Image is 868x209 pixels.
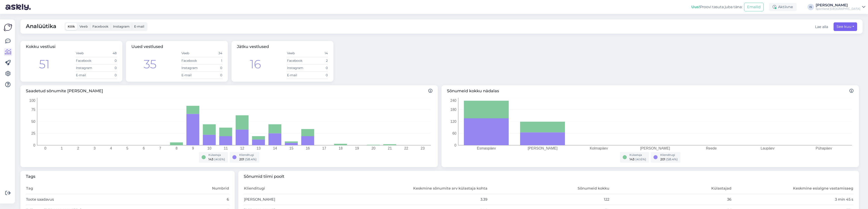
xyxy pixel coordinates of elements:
[590,146,608,150] tspan: Kolmapäev
[691,4,742,10] div: Proovi tasuta juba täna:
[181,57,202,64] td: Facebook
[450,119,456,123] tspan: 120
[244,173,854,180] span: Sõnumid tiimi poolt
[192,146,194,150] tspan: 9
[214,157,225,161] span: ( 41.6 %)
[610,183,732,194] th: Külastajad
[635,157,646,161] span: ( 41.6 %)
[76,50,96,57] td: Veeb
[816,7,860,11] div: Sportland [GEOGRAPHIC_DATA]
[76,57,96,64] td: Facebook
[322,146,326,150] tspan: 17
[224,146,228,150] tspan: 11
[477,146,496,150] tspan: Esmaspäev
[307,57,328,64] td: 2
[202,71,222,79] td: 0
[96,71,117,79] td: 0
[80,24,88,28] span: Veeb
[640,146,670,150] tspan: [PERSON_NAME]
[31,131,35,135] tspan: 25
[761,146,774,150] tspan: Laupäev
[76,71,96,79] td: E-mail
[307,71,328,79] td: 0
[706,146,717,150] tspan: Reede
[421,146,425,150] tspan: 23
[176,146,178,150] tspan: 8
[660,153,678,157] div: Klienditugi
[339,146,343,150] tspan: 18
[273,146,277,150] tspan: 14
[202,50,222,57] td: 34
[816,3,865,11] a: [PERSON_NAME]Sportland [GEOGRAPHIC_DATA]
[26,194,178,205] td: Toote saadavus
[76,64,96,71] td: Instagram
[289,146,294,150] tspan: 15
[452,131,456,135] tspan: 60
[110,146,112,150] tspan: 4
[29,98,35,102] tspan: 100
[287,71,307,79] td: E-mail
[404,146,408,150] tspan: 22
[244,194,366,205] td: [PERSON_NAME]
[61,146,63,150] tspan: 1
[77,146,79,150] tspan: 2
[287,50,307,57] td: Veeb
[388,146,392,150] tspan: 21
[178,194,229,205] td: 6
[244,183,366,194] th: Klienditugi
[815,24,828,30] button: Lae alla
[629,153,646,157] div: Külastaja
[134,24,144,28] span: E-mail
[126,146,128,150] tspan: 5
[834,22,857,31] button: See kuu
[202,57,222,64] td: 1
[4,23,12,32] img: Askly Logo
[144,55,157,73] div: 35
[769,3,797,11] div: Aktiivne
[94,146,96,150] tspan: 3
[744,3,764,11] button: Emailid
[488,183,610,194] th: Sõnumeid kokku
[68,24,75,28] span: Kõik
[732,194,854,205] td: 3 min 45 s
[96,50,117,57] td: 48
[202,64,222,71] td: 0
[366,194,488,205] td: 3.39
[660,157,665,161] span: 201
[208,157,213,161] span: 143
[131,44,163,49] span: Uued vestlused
[207,146,211,150] tspan: 10
[39,55,50,73] div: 51
[816,3,860,7] div: [PERSON_NAME]
[528,146,558,150] tspan: [PERSON_NAME]
[732,183,854,194] th: Keskmine esialgne vastamisaeg
[96,64,117,71] td: 0
[96,57,117,64] td: 0
[92,24,108,28] span: Facebook
[355,146,359,150] tspan: 19
[366,183,488,194] th: Keskmine sõnumite arv külastaja kohta
[306,146,310,150] tspan: 16
[239,157,244,161] span: 201
[666,157,678,161] span: ( 58.4 %)
[181,50,202,57] td: Veeb
[178,183,229,194] th: Numbrid
[488,194,610,205] td: 122
[143,146,145,150] tspan: 6
[610,194,732,205] td: 36
[240,146,244,150] tspan: 12
[629,157,634,161] span: 143
[287,64,307,71] td: Instagram
[26,44,55,49] span: Kokku vestlusi
[371,146,376,150] tspan: 20
[31,108,35,112] tspan: 75
[113,24,130,28] span: Instagram
[450,108,456,112] tspan: 180
[250,55,261,73] div: 16
[257,146,261,150] tspan: 13
[181,71,202,79] td: E-mail
[691,5,700,9] b: Uus!
[447,88,854,94] span: Sõnumeid kokku nädalas
[454,143,456,147] tspan: 0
